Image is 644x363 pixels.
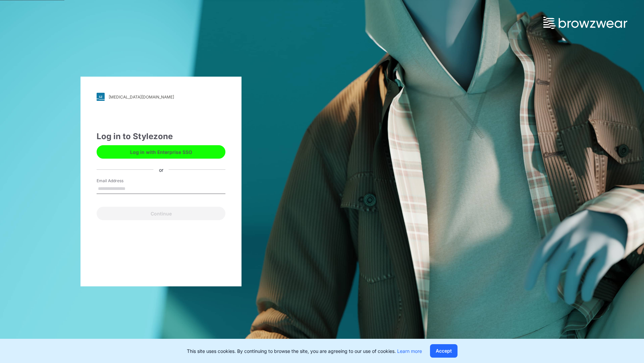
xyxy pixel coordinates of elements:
[97,130,225,143] div: Log in to Stylezone
[543,17,627,29] img: browzwear-logo.73288ffb.svg
[97,93,105,101] img: svg+xml;base64,PHN2ZyB3aWR0aD0iMjgiIGhlaWdodD0iMjgiIHZpZXdCb3g9IjAgMCAyOCAyOCIgZmlsbD0ibm9uZSIgeG...
[154,166,169,173] div: or
[397,348,422,354] a: Learn more
[97,145,225,159] button: Log in with Enterprise SSO
[109,94,174,99] div: [MEDICAL_DATA][DOMAIN_NAME]
[97,93,225,101] a: [MEDICAL_DATA][DOMAIN_NAME]
[97,178,144,184] label: Email Address
[430,344,458,358] button: Accept
[187,348,422,355] p: This site uses cookies. By continuing to browse the site, you are agreeing to our use of cookies.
